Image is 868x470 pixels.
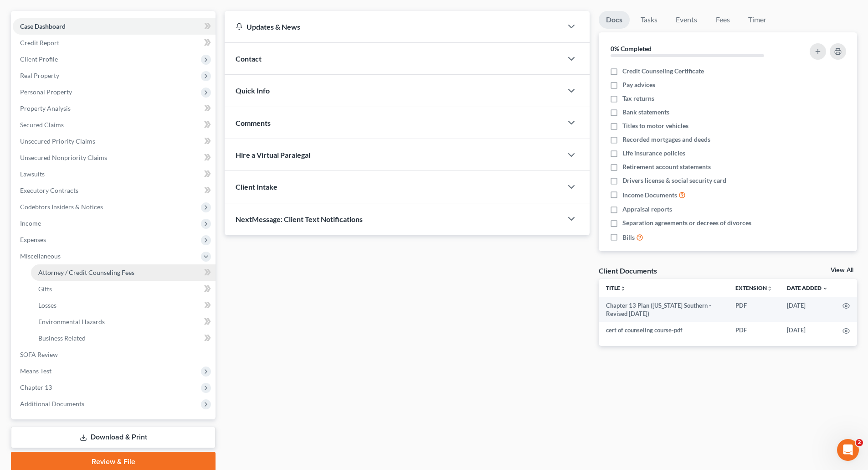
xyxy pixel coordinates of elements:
span: Pay advices [622,80,655,89]
span: Contact [236,54,262,63]
span: Quick Info [236,86,270,95]
a: Events [668,11,704,29]
a: View All [831,267,853,274]
a: Secured Claims [13,117,216,133]
a: Unsecured Nonpriority Claims [13,150,216,166]
a: Lawsuits [13,166,216,182]
iframe: Intercom live chat [837,439,859,461]
a: Date Added expand_more [787,284,828,291]
span: Additional Documents [20,400,84,408]
span: Drivers license & social security card [622,176,726,185]
div: Client Documents [599,266,657,275]
span: Expenses [20,236,46,243]
a: Case Dashboard [13,18,216,35]
span: Means Test [20,367,51,375]
span: Secured Claims [20,121,64,129]
span: Credit Counseling Certificate [622,67,704,76]
td: Chapter 13 Plan ([US_STATE] Southern - Revised [DATE]) [599,297,728,322]
span: Titles to motor vehicles [622,121,688,130]
a: Unsecured Priority Claims [13,133,216,150]
i: expand_more [822,286,828,291]
a: Attorney / Credit Counseling Fees [31,264,216,281]
td: PDF [728,297,780,322]
a: Losses [31,297,216,314]
span: Comments [236,119,271,127]
strong: 0% Completed [611,45,652,52]
a: Environmental Hazards [31,314,216,330]
span: Bills [622,233,635,242]
span: SOFA Review [20,351,58,358]
span: Life insurance policies [622,149,685,158]
span: Credit Report [20,39,59,46]
i: unfold_more [620,286,626,291]
span: Income Documents [622,191,677,200]
span: Gifts [38,285,52,293]
span: Property Analysis [20,104,71,112]
span: Losses [38,301,56,309]
span: Hire a Virtual Paralegal [236,150,310,159]
i: unfold_more [767,286,772,291]
a: Credit Report [13,35,216,51]
span: Recorded mortgages and deeds [622,135,710,144]
span: NextMessage: Client Text Notifications [236,215,363,223]
span: Case Dashboard [20,22,66,30]
span: Appraisal reports [622,205,672,214]
a: Timer [741,11,774,29]
td: cert of counseling course-pdf [599,322,728,338]
span: Chapter 13 [20,383,52,391]
span: Business Related [38,334,86,342]
a: Business Related [31,330,216,346]
span: Client Profile [20,55,58,63]
span: Bank statements [622,108,669,117]
a: Docs [599,11,630,29]
span: Retirement account statements [622,162,711,171]
td: [DATE] [780,297,835,322]
a: Gifts [31,281,216,297]
div: Updates & News [236,22,551,31]
span: Environmental Hazards [38,318,105,325]
span: Executory Contracts [20,186,78,194]
span: Personal Property [20,88,72,96]
a: Extensionunfold_more [735,284,772,291]
a: SOFA Review [13,346,216,363]
a: Download & Print [11,427,216,448]
span: Separation agreements or decrees of divorces [622,218,751,227]
a: Tasks [633,11,665,29]
a: Titleunfold_more [606,284,626,291]
span: Real Property [20,72,59,79]
span: Unsecured Priority Claims [20,137,95,145]
span: Attorney / Credit Counseling Fees [38,269,134,276]
td: PDF [728,322,780,338]
td: [DATE] [780,322,835,338]
span: Unsecured Nonpriority Claims [20,154,107,161]
span: Miscellaneous [20,252,61,260]
span: Income [20,219,41,227]
span: Codebtors Insiders & Notices [20,203,103,211]
span: 2 [856,439,863,446]
span: Lawsuits [20,170,45,178]
a: Property Analysis [13,100,216,117]
a: Executory Contracts [13,182,216,199]
a: Fees [708,11,737,29]
span: Client Intake [236,182,277,191]
span: Tax returns [622,94,654,103]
